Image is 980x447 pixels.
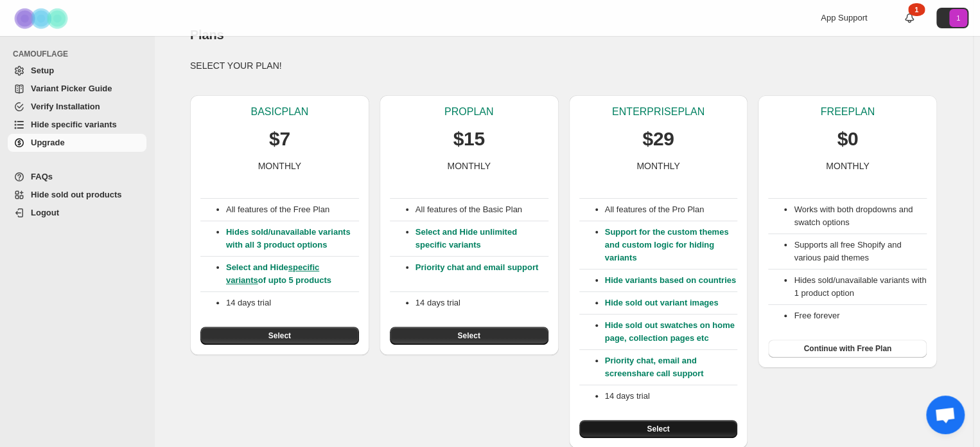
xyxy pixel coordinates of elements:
[416,226,548,251] p: Select and Hide unlimited specific variants
[453,126,485,152] p: $15
[416,296,548,309] p: 14 days trial
[31,172,53,181] span: FAQs
[949,9,967,27] span: Avatar with initials 1
[226,261,359,287] p: Select and Hide of upto 5 products
[820,105,874,118] p: FREE PLAN
[8,186,146,204] a: Hide sold out products
[31,66,54,75] span: Setup
[31,208,59,217] span: Logout
[226,226,359,251] p: Hides sold/unavailable variants with all 3 product options
[636,160,679,172] p: MONTHLY
[826,160,869,172] p: MONTHLY
[647,424,669,434] span: Select
[605,296,738,309] p: Hide sold out variant images
[8,98,146,116] a: Verify Installation
[13,49,148,59] span: CAMOUFLAGE
[200,327,359,345] button: Select
[605,319,738,345] p: Hide sold out swatches on home page, collection pages etc
[190,59,937,72] p: SELECT YOUR PLAN!
[250,105,308,118] p: BASIC PLAN
[605,354,738,380] p: Priority chat, email and screenshare call support
[794,274,927,300] li: Hides sold/unavailable variants with 1 product option
[579,420,738,438] button: Select
[8,134,146,152] a: Upgrade
[31,120,117,129] span: Hide specific variants
[794,239,927,264] li: Supports all free Shopify and various paid themes
[8,116,146,134] a: Hide specific variants
[926,396,965,434] a: Open chat
[31,138,65,147] span: Upgrade
[605,226,738,264] p: Support for the custom themes and custom logic for hiding variants
[416,261,548,287] p: Priority chat and email support
[269,126,290,152] p: $7
[31,190,122,199] span: Hide sold out products
[8,62,146,80] a: Setup
[226,203,359,216] p: All features of the Free Plan
[768,340,927,358] button: Continue with Free Plan
[447,160,490,172] p: MONTHLY
[605,203,738,216] p: All features of the Pro Plan
[908,3,925,16] div: 1
[10,1,74,36] img: Camouflage
[936,8,968,28] button: Avatar with initials 1
[612,105,704,118] p: ENTERPRISE PLAN
[794,309,927,322] li: Free forever
[903,12,916,24] a: 1
[605,390,738,403] p: 14 days trial
[390,327,548,345] button: Select
[416,203,548,216] p: All features of the Basic Plan
[956,14,960,22] text: 1
[821,13,867,23] span: App Support
[8,204,146,222] a: Logout
[457,331,480,341] span: Select
[642,126,674,152] p: $29
[794,203,927,229] li: Works with both dropdowns and swatch options
[444,105,493,118] p: PRO PLAN
[31,84,112,93] span: Variant Picker Guide
[226,296,359,309] p: 14 days trial
[605,274,738,287] p: Hide variants based on countries
[837,126,858,152] p: $0
[8,80,146,98] a: Variant Picker Guide
[803,343,891,354] span: Continue with Free Plan
[258,160,301,172] p: MONTHLY
[268,331,291,341] span: Select
[8,168,146,186] a: FAQs
[31,102,100,111] span: Verify Installation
